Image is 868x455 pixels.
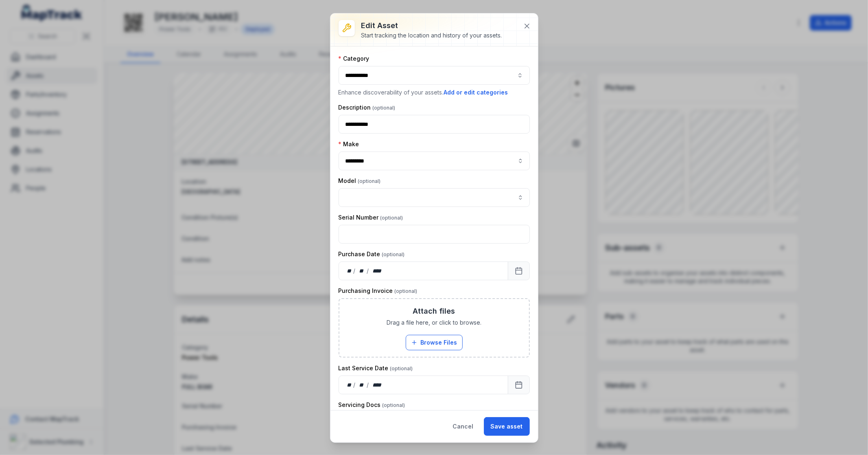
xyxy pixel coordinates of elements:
[444,88,509,97] button: Add or edit categories
[387,319,481,327] span: Drag a file here, or click to browse.
[339,213,403,222] label: Serial Number
[353,267,356,275] div: /
[508,262,530,280] button: Calendar
[339,364,413,372] label: Last Service Date
[370,381,385,389] div: year,
[339,103,396,112] label: Description
[339,55,370,63] label: Category
[361,20,502,31] h3: Edit asset
[339,287,418,295] label: Purchasing Invoice
[356,381,367,389] div: month,
[370,267,385,275] div: year,
[339,140,359,148] label: Make
[339,152,530,170] input: asset-edit:cf[09246113-4bcc-4687-b44f-db17154807e5]-label
[367,267,370,275] div: /
[356,267,367,275] div: month,
[484,417,530,436] button: Save asset
[361,31,502,40] div: Start tracking the location and history of your assets.
[413,306,455,317] h3: Attach files
[367,381,370,389] div: /
[345,267,354,275] div: day,
[339,401,405,409] label: Servicing Docs
[339,88,530,97] p: Enhance discoverability of your assets.
[446,417,481,436] button: Cancel
[406,335,463,350] button: Browse Files
[353,381,356,389] div: /
[345,381,354,389] div: day,
[339,177,381,185] label: Model
[339,188,530,207] input: asset-edit:cf[68832b05-6ea9-43b4-abb7-d68a6a59beaf]-label
[339,250,405,258] label: Purchase Date
[508,376,530,394] button: Calendar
